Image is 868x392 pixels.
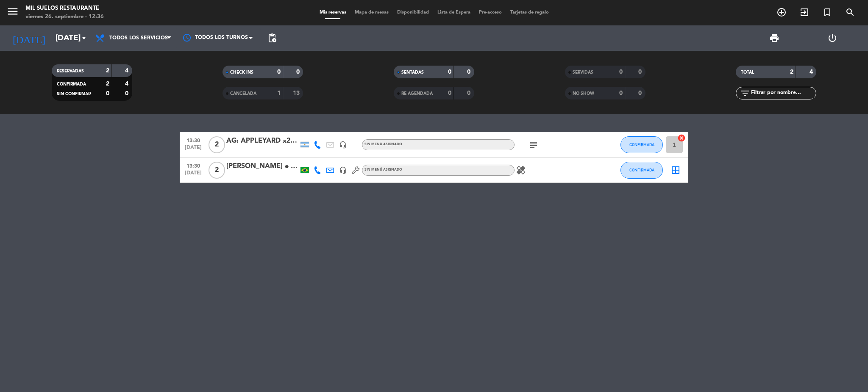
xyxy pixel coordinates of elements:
span: RE AGENDADA [401,91,433,96]
span: Lista de Espera [433,10,475,15]
button: menu [6,5,19,21]
div: AG: APPLEYARD x2 / VINTURA [226,135,298,146]
strong: 0 [296,69,301,75]
span: Pre-acceso [475,10,506,15]
strong: 0 [619,90,623,96]
strong: 13 [293,90,301,96]
i: [DATE] [6,29,51,47]
i: cancel [677,134,686,142]
span: TOTAL [741,70,754,75]
i: subject [529,140,539,150]
div: Mil Suelos Restaurante [25,4,104,13]
span: SENTADAS [401,70,424,75]
strong: 0 [106,91,109,97]
span: Disponibilidad [393,10,433,15]
i: add_circle_outline [776,7,787,17]
i: turned_in_not [822,7,832,17]
strong: 4 [125,68,130,74]
span: Sin menú asignado [364,168,402,171]
span: CHECK INS [230,70,253,75]
strong: 2 [106,81,109,87]
div: [PERSON_NAME] e [PERSON_NAME] [226,161,298,172]
i: headset_mic [339,141,347,149]
i: power_settings_new [827,33,837,43]
strong: 0 [448,69,451,75]
span: NO SHOW [573,91,594,96]
i: search [845,7,855,17]
span: [DATE] [183,145,204,155]
i: border_all [670,165,681,175]
strong: 0 [125,91,130,97]
span: CONFIRMADA [629,168,654,172]
i: arrow_drop_down [79,33,89,43]
span: Mapa de mesas [351,10,393,15]
strong: 4 [810,69,815,75]
input: Filtrar por nombre... [750,88,816,98]
span: CONFIRMADA [57,82,86,86]
span: 2 [209,162,225,179]
strong: 0 [638,90,643,96]
span: RESERVADAS [57,69,84,73]
strong: 0 [448,90,451,96]
button: CONFIRMADA [620,162,663,179]
div: viernes 26. septiembre - 12:36 [25,13,104,21]
i: exit_to_app [799,7,810,17]
strong: 0 [638,69,643,75]
i: headset_mic [339,166,347,174]
strong: 2 [790,69,793,75]
strong: 4 [125,81,130,87]
strong: 0 [619,69,623,75]
span: 2 [209,136,225,153]
div: LOG OUT [804,25,862,51]
span: 13:30 [183,160,204,170]
i: menu [6,5,19,18]
strong: 0 [467,69,472,75]
i: filter_list [740,88,750,98]
span: Todos los servicios [109,35,168,41]
strong: 1 [277,90,281,96]
span: Mis reservas [315,10,351,15]
span: print [769,33,779,43]
span: SERVIDAS [573,70,593,75]
strong: 0 [277,69,281,75]
span: [DATE] [183,170,204,180]
span: pending_actions [267,33,277,43]
strong: 0 [467,90,472,96]
span: CONFIRMADA [629,142,654,147]
span: Sin menú asignado [364,143,402,146]
span: Tarjetas de regalo [506,10,553,15]
span: SIN CONFIRMAR [57,92,91,96]
strong: 2 [106,68,109,74]
span: CANCELADA [230,91,256,96]
button: CONFIRMADA [620,136,663,153]
span: 13:30 [183,135,204,145]
i: healing [516,165,526,175]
